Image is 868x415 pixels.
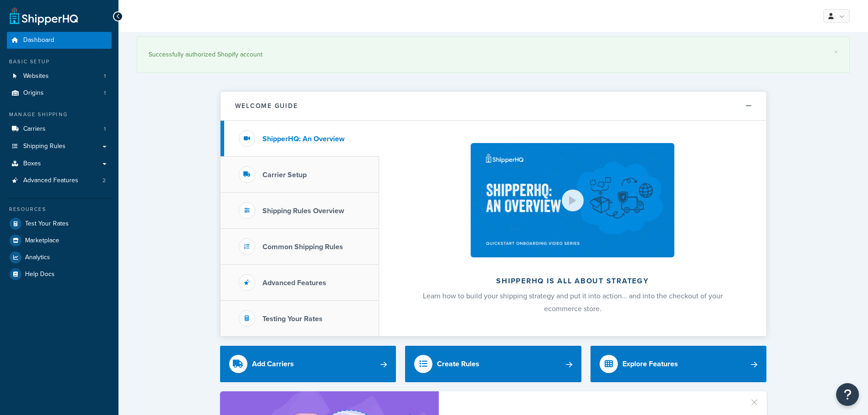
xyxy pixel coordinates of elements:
[7,32,112,49] a: Dashboard
[7,249,112,266] a: Analytics
[235,102,298,109] h2: Welcome Guide
[25,237,59,245] span: Marketplace
[252,358,294,370] div: Add Carriers
[220,346,396,382] a: Add Carriers
[23,36,54,44] span: Dashboard
[104,72,106,80] span: 1
[262,315,323,323] h3: Testing Your Rates
[423,291,723,314] span: Learn how to build your shipping strategy and put it into action… and into the checkout of your e...
[23,143,66,150] span: Shipping Rules
[25,271,55,278] span: Help Docs
[7,232,112,249] a: Marketplace
[437,358,479,370] div: Create Rules
[7,68,112,85] a: Websites1
[7,138,112,155] a: Shipping Rules
[262,279,326,287] h3: Advanced Features
[149,48,838,61] div: Successfully authorized Shopify account
[23,125,46,133] span: Carriers
[23,89,44,97] span: Origins
[104,89,106,97] span: 1
[262,243,343,251] h3: Common Shipping Rules
[7,111,112,118] div: Manage Shipping
[471,143,674,257] img: ShipperHQ is all about strategy
[262,207,344,215] h3: Shipping Rules Overview
[7,215,112,232] a: Test Your Rates
[834,48,838,56] a: ×
[25,254,50,261] span: Analytics
[262,171,307,179] h3: Carrier Setup
[7,266,112,282] a: Help Docs
[103,177,106,184] span: 2
[405,346,581,382] a: Create Rules
[7,172,112,189] li: Advanced Features
[622,358,678,370] div: Explore Features
[836,383,859,406] button: Open Resource Center
[7,121,112,138] a: Carriers1
[23,72,49,80] span: Websites
[7,85,112,102] a: Origins1
[7,155,112,172] a: Boxes
[23,160,41,168] span: Boxes
[25,220,69,228] span: Test Your Rates
[23,177,78,184] span: Advanced Features
[262,135,344,143] h3: ShipperHQ: An Overview
[7,58,112,66] div: Basic Setup
[104,125,106,133] span: 1
[7,121,112,138] li: Carriers
[403,277,742,285] h2: ShipperHQ is all about strategy
[7,68,112,85] li: Websites
[7,172,112,189] a: Advanced Features2
[7,205,112,213] div: Resources
[221,92,766,121] button: Welcome Guide
[7,85,112,102] li: Origins
[591,346,767,382] a: Explore Features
